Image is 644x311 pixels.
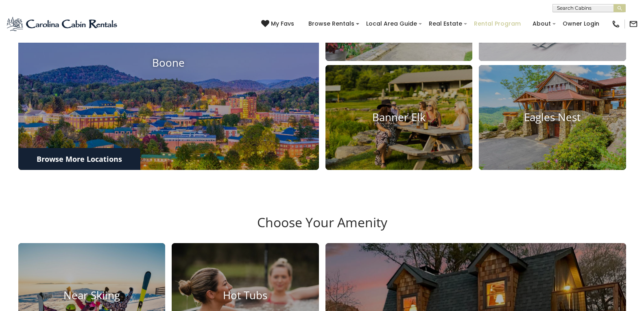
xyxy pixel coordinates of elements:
h3: Choose Your Amenity [17,215,627,243]
span: My Favs [271,20,294,28]
img: Blue-2.png [6,16,119,32]
a: Owner Login [559,17,603,30]
a: About [528,17,555,30]
h4: Hot Tubs [172,289,319,302]
h4: Boone [18,57,319,70]
a: Browse More Locations [18,148,140,170]
a: Real Estate [425,17,466,30]
img: phone-regular-black.png [611,20,620,28]
a: My Favs [261,20,296,28]
img: mail-regular-black.png [629,20,638,28]
h4: Eagles Nest [479,111,626,124]
a: Eagles Nest [479,65,626,170]
a: Local Area Guide [362,17,421,30]
a: Browse Rentals [304,17,358,30]
a: Banner Elk [325,65,473,170]
h4: Near Skiing [18,289,166,302]
h4: Banner Elk [325,111,473,124]
a: Rental Program [470,17,525,30]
